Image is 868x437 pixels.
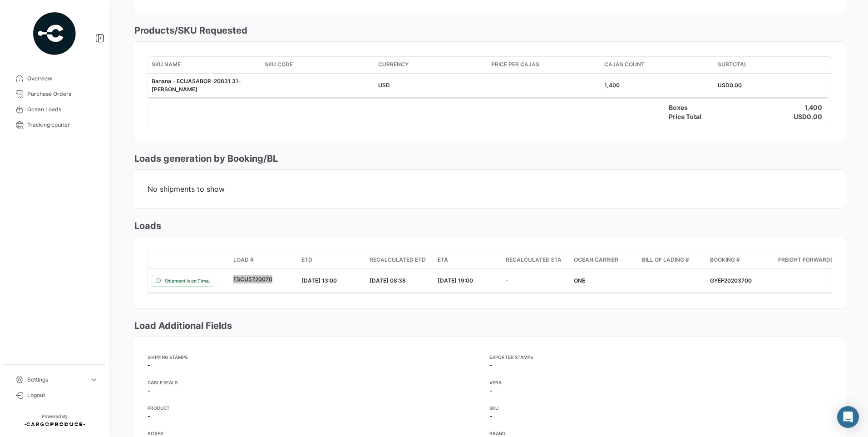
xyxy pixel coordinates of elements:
span: Price per Cajas [491,60,539,69]
app-card-info-title: SKU [489,404,831,412]
div: Abrir Intercom Messenger [837,406,859,428]
datatable-header-cell: Currency [375,57,488,73]
span: [DATE] 19:00 [438,277,473,284]
span: Shipment is on Time. [165,277,210,284]
h4: Price Total [669,112,720,121]
datatable-header-cell: Recalculated ETD [366,252,434,268]
h4: 0.00 [807,112,822,121]
span: Ocean Carrier [574,256,618,264]
span: Purchase Orders [27,90,98,98]
a: FSCU5720070 [233,275,294,283]
app-card-info-title: PRODUCT [148,404,489,412]
span: expand_more [90,376,98,384]
app-card-info-title: EXPORTER STAMPS [489,353,831,361]
span: - [148,361,151,369]
span: Currency [378,60,409,69]
span: - [148,387,151,394]
span: - [489,361,493,369]
a: Tracking courier [7,117,102,133]
h4: USD [794,112,807,121]
span: - [489,387,493,394]
span: Booking # [710,256,740,264]
span: - [506,277,508,284]
img: powered-by.png [32,11,77,56]
datatable-header-cell: ETA [434,252,502,268]
span: Cajas count [604,60,645,69]
app-card-info-title: CABLE SEALS [148,379,489,386]
app-card-info-title: BRAND [489,430,831,437]
span: Settings [27,376,86,384]
h3: Load Additional Fields [133,319,232,332]
h4: Boxes [669,103,720,112]
datatable-header-cell: Recalculated ETA [502,252,570,268]
a: Overview [7,71,102,86]
a: Purchase Orders [7,86,102,102]
span: SKU Code [265,60,293,69]
span: Banana - ECUASABOR-20831 31-[PERSON_NAME] [152,78,241,93]
span: ETA [438,256,448,264]
div: 1,400 [604,81,710,89]
span: SKU Name [152,60,181,69]
span: No shipments to show [148,184,831,194]
span: Load # [233,256,254,264]
datatable-header-cell: Ocean Carrier [570,252,638,268]
span: 0.00 [730,82,742,89]
span: Overview [27,74,98,83]
span: ONE [574,277,585,284]
datatable-header-cell: SKU Name [148,57,261,73]
span: USD [718,82,730,89]
h4: 1,400 [804,103,822,112]
datatable-header-cell: Booking # [706,252,774,268]
span: Ocean Loads [27,105,98,114]
h3: Loads [133,219,161,232]
app-card-info-title: VERA [489,379,831,386]
span: USD [378,82,390,89]
span: - [489,412,493,420]
datatable-header-cell: ETD [298,252,366,268]
span: Bill of Lading # [642,256,689,264]
span: [DATE] 13:00 [301,277,337,284]
a: Ocean Loads [7,102,102,117]
span: ETD [301,256,312,264]
span: Freight Forwarder [778,256,837,264]
datatable-header-cell: Bill of Lading # [638,252,706,268]
app-card-info-title: SHIPPING STAMPS [148,353,489,361]
span: Tracking courier [27,121,98,129]
h3: Products/SKU Requested [133,24,247,37]
span: Subtotal [718,60,747,69]
span: Recalculated ETA [506,256,562,264]
span: - [148,412,151,420]
span: [DATE] 08:38 [370,277,406,284]
h3: Loads generation by Booking/BL [133,152,278,165]
datatable-header-cell: SKU Code [261,57,374,73]
app-card-info-title: BOXES [148,430,489,437]
div: GYEF20203700 [710,277,771,285]
datatable-header-cell: Freight Forwarder [774,252,843,268]
datatable-header-cell: Load # [230,252,298,268]
span: Recalculated ETD [370,256,426,264]
span: Logout [27,391,98,399]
